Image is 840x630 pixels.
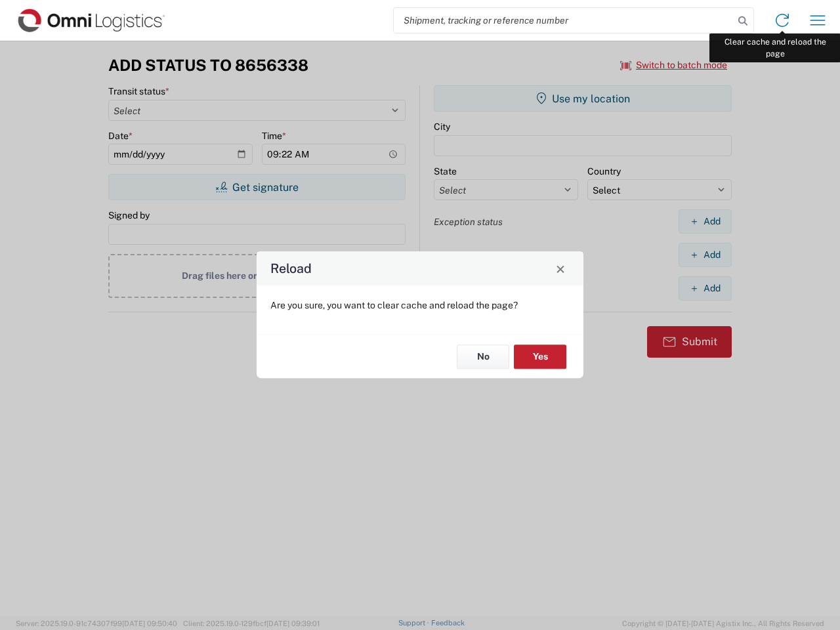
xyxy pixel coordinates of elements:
input: Shipment, tracking or reference number [394,8,734,33]
button: Yes [514,345,566,369]
h4: Reload [270,259,312,278]
p: Are you sure, you want to clear cache and reload the page? [270,299,570,311]
button: Close [551,259,570,278]
button: No [457,345,509,369]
